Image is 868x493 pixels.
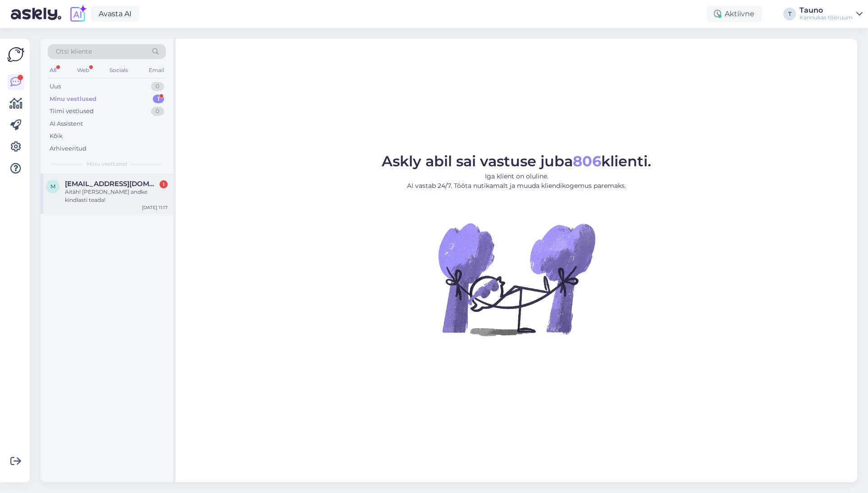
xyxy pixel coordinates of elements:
[382,152,651,170] span: Askly abil sai vastuse juba klienti.
[147,64,166,76] div: Email
[91,6,139,22] a: Avasta AI
[160,180,168,188] div: 1
[142,204,168,211] div: [DATE] 11:17
[7,46,24,63] img: Askly Logo
[435,198,598,360] img: No Chat active
[65,188,168,204] div: Aitäh! [PERSON_NAME] andke kindlasti teada!
[56,47,92,56] span: Otsi kliente
[87,160,127,168] span: Minu vestlused
[50,119,83,128] div: AI Assistent
[783,8,796,20] div: T
[151,82,164,91] div: 0
[573,152,601,170] b: 806
[799,7,863,21] a: TaunoKännukas tööruum
[799,14,853,21] div: Kännukas tööruum
[50,95,96,104] div: Minu vestlused
[108,64,130,76] div: Socials
[69,5,87,23] img: explore-ai
[50,144,87,153] div: Arhiveeritud
[151,107,164,116] div: 0
[48,64,58,76] div: All
[50,183,55,190] span: m
[50,107,94,116] div: Tiimi vestlused
[50,132,63,141] div: Kõik
[153,95,164,104] div: 1
[799,7,853,14] div: Tauno
[50,82,61,91] div: Uus
[75,64,91,76] div: Web
[65,180,159,188] span: meelisunt@gmail.com
[382,172,651,191] p: Iga klient on oluline. AI vastab 24/7. Tööta nutikamalt ja muuda kliendikogemus paremaks.
[707,6,762,22] div: Aktiivne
